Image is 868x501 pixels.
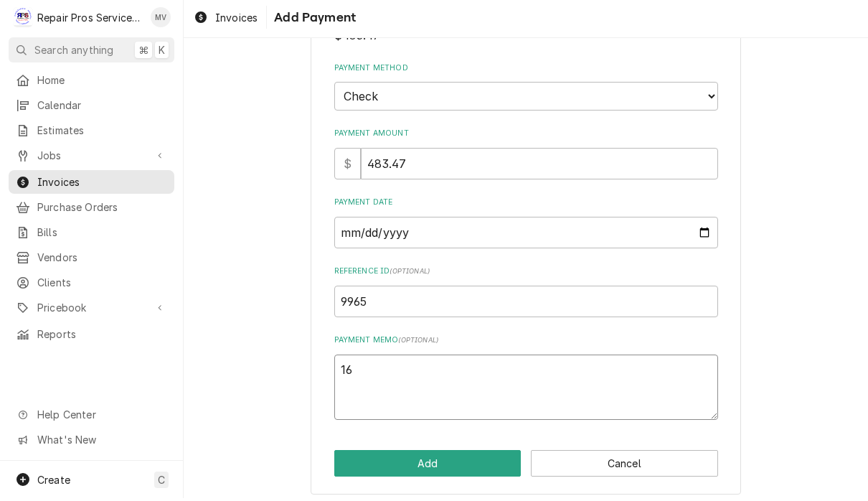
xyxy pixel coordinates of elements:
span: ⌘ [138,45,148,60]
a: Invoices [188,9,263,32]
div: Reference ID [334,268,718,319]
span: Jobs [37,151,146,166]
span: ( optional ) [398,339,438,347]
span: Clients [37,278,167,293]
span: Reports [37,329,167,345]
a: Invoices [9,173,174,197]
label: Payment Memo [334,337,718,349]
span: Purchase Orders [37,202,167,217]
div: Payment Date [334,200,718,250]
a: Purchase Orders [9,198,174,222]
div: Button Group Row [334,453,718,479]
span: Calendar [37,100,167,116]
span: Bills [37,228,167,243]
span: Search anything [34,45,113,60]
a: Home [9,71,174,95]
a: Bills [9,223,174,247]
div: MV [151,10,171,30]
a: Calendar [9,96,174,120]
a: Reports [9,325,174,349]
a: Go to Jobs [9,146,174,170]
span: Invoices [215,13,258,28]
span: Vendors [37,253,167,268]
button: Search anything⌘K [9,40,174,65]
a: Go to What's New [9,431,174,454]
div: Repair Pros Services Inc [37,13,143,28]
div: Button Group [334,453,718,479]
span: C [158,475,165,490]
span: Home [37,75,167,90]
div: Payment Method [334,65,718,113]
span: Help Center [37,410,166,425]
span: Create [37,477,70,489]
label: Payment Amount [334,131,718,142]
a: Vendors [9,248,174,272]
a: Estimates [9,121,174,145]
span: Pricebook [37,303,146,318]
a: Clients [9,273,174,297]
div: Payment Memo [334,337,718,422]
div: R [13,10,33,30]
a: Go to Pricebook [9,299,174,322]
div: $ [334,151,361,182]
span: K [159,45,165,60]
span: Estimates [37,126,167,141]
span: ( optional ) [390,270,430,278]
span: Add Payment [270,11,356,30]
label: Reference ID [334,268,718,280]
input: yyyy-mm-dd [334,220,718,251]
div: Repair Pros Services Inc's Avatar [13,10,33,30]
div: Mindy Volker's Avatar [151,10,171,30]
a: Go to Help Center [9,406,174,429]
span: Invoices [37,177,167,192]
span: What's New [37,435,166,450]
textarea: 1 [334,357,718,423]
label: Payment Method [334,65,718,77]
label: Payment Date [334,200,718,211]
div: Payment Amount [334,131,718,182]
button: Add [334,453,522,479]
button: Cancel [531,453,718,479]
